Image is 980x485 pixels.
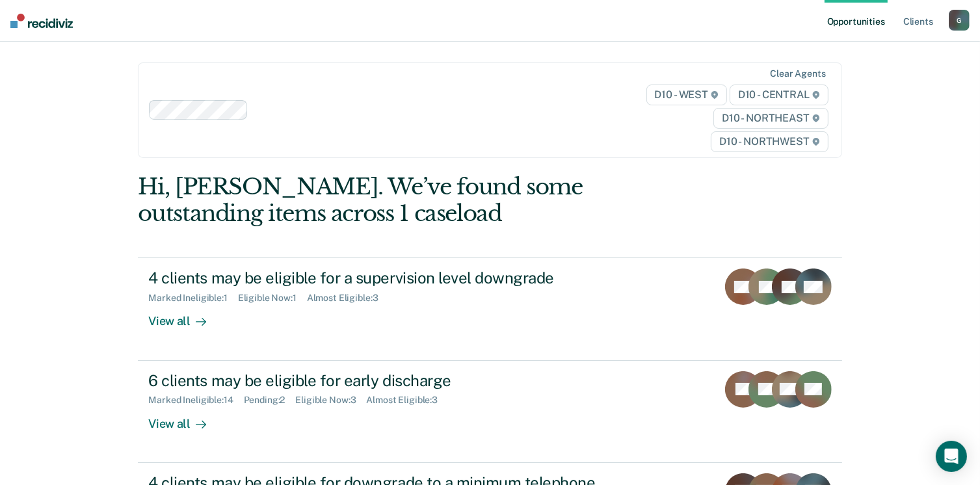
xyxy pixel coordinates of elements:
div: Eligible Now : 3 [295,395,366,406]
div: 4 clients may be eligible for a supervision level downgrade [148,269,605,287]
span: D10 - CENTRAL [730,85,828,105]
span: D10 - WEST [646,85,727,105]
a: 4 clients may be eligible for a supervision level downgradeMarked Ineligible:1Eligible Now:1Almos... [138,257,841,360]
div: Open Intercom Messenger [936,441,967,472]
div: 6 clients may be eligible for early discharge [148,371,605,390]
div: View all [148,406,221,431]
div: Marked Ineligible : 14 [148,395,243,406]
div: Eligible Now : 1 [238,293,307,304]
img: Recidiviz [10,14,73,28]
div: View all [148,304,221,329]
span: D10 - NORTHWEST [711,131,828,152]
a: 6 clients may be eligible for early dischargeMarked Ineligible:14Pending:2Eligible Now:3Almost El... [138,361,841,463]
div: Pending : 2 [244,395,296,406]
div: Marked Ineligible : 1 [148,293,237,304]
button: G [949,10,970,31]
div: Almost Eligible : 3 [366,395,448,406]
div: Almost Eligible : 3 [307,293,389,304]
div: Hi, [PERSON_NAME]. We’ve found some outstanding items across 1 caseload [138,174,701,227]
div: Clear agents [770,68,825,79]
span: D10 - NORTHEAST [713,108,828,129]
